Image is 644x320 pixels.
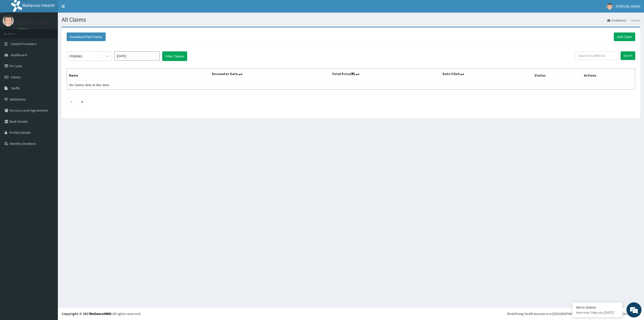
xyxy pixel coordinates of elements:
[67,69,210,80] th: Name
[575,51,619,60] input: Search by HMO ID
[11,53,27,57] span: Dashboard
[576,310,619,315] p: How may I help you today?
[532,69,582,80] th: Status
[3,15,14,26] img: User Image
[18,27,30,31] a: Online
[614,33,635,41] a: Add Claim
[81,99,83,104] a: Next page
[70,99,72,104] a: Previous page
[69,83,110,87] span: No Claims data at this time.
[626,18,640,22] li: Claims
[69,54,82,59] div: PENDING
[90,311,111,316] a: RelianceHMO
[11,42,36,46] span: Switch Providers
[18,20,51,25] p: [PERSON_NAME]
[582,69,635,80] th: Actions
[58,307,644,320] footer: All rights reserved.
[162,51,187,61] button: Filter Claims
[62,16,640,23] h1: All Claims
[11,86,20,90] span: Tariffs
[621,51,635,60] input: Search
[616,4,640,9] span: [PERSON_NAME]
[114,51,160,60] input: Select Month and Year
[440,69,532,80] th: Date Filed
[330,69,440,80] th: Total Price(₦)
[576,305,619,310] div: We're Online!
[607,18,626,22] a: Dashboard
[607,3,613,10] img: User Image
[11,75,21,79] span: Claims
[62,311,112,316] strong: Copyright © 2017 .
[67,33,106,41] button: Download Paid Claims
[210,69,330,80] th: Encounter Date
[507,311,640,316] div: Redefining Heath Insurance in [GEOGRAPHIC_DATA] using Telemedicine and Data Science!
